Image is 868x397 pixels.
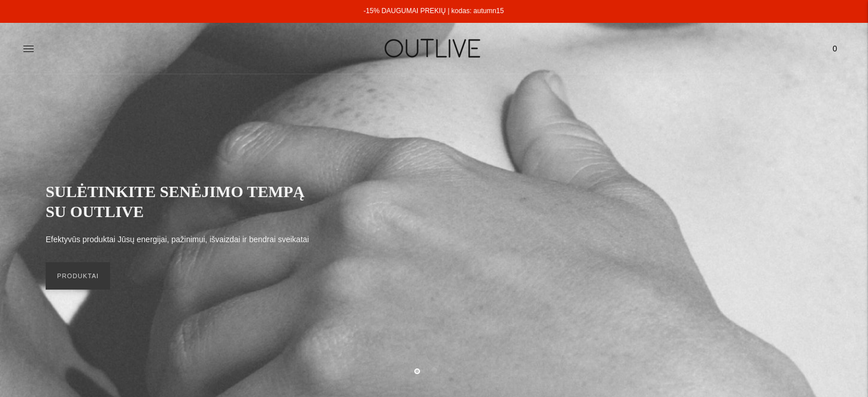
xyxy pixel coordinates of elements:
a: -15% DAUGUMAI PREKIŲ | kodas: autumn15 [364,7,504,15]
span: 0 [827,41,843,57]
h2: SULĖTINKITE SENĖJIMO TEMPĄ SU OUTLIVE [46,182,320,222]
button: Move carousel to slide 1 [414,368,420,374]
p: Efektyvūs produktai Jūsų energijai, pažinimui, išvaizdai ir bendrai sveikatai [46,233,309,247]
a: PRODUKTAI [46,262,110,290]
button: Move carousel to slide 2 [431,367,437,373]
a: 0 [825,36,845,61]
button: Move carousel to slide 3 [448,367,454,373]
img: OUTLIVE [362,29,505,68]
